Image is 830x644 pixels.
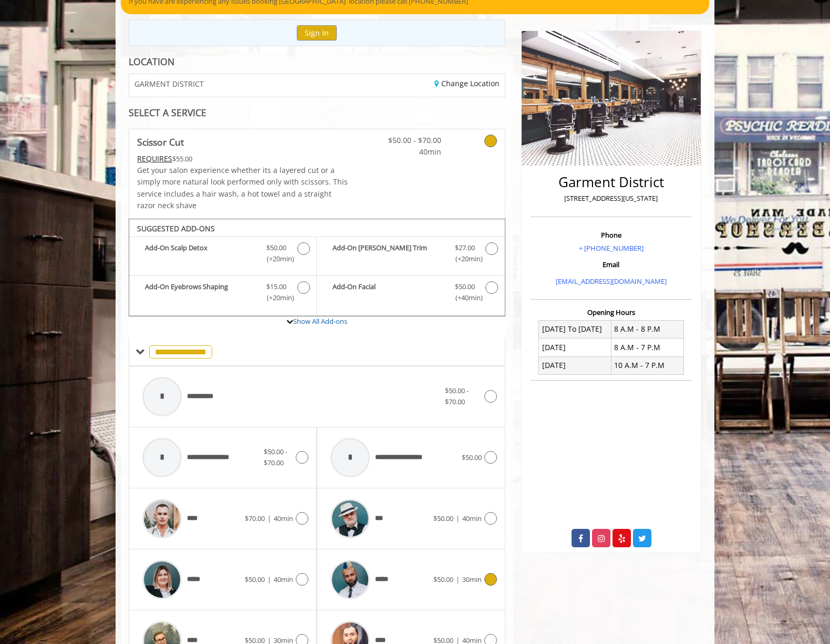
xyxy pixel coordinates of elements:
[379,135,441,146] span: $50.00 - $70.00
[462,575,482,584] span: 30min
[533,231,689,239] h3: Phone
[449,292,480,303] span: (+40min )
[137,223,215,233] b: SUGGESTED ADD-ONS
[129,219,505,316] div: Scissor Cut Add-onS
[297,25,337,40] button: Sign In
[531,309,692,316] h3: Opening Hours
[129,108,505,118] div: SELECT A SERVICE
[134,281,311,306] label: Add-On Eyebrows Shaping
[455,242,475,253] span: $27.00
[445,386,469,406] span: $50.00 - $70.00
[145,242,256,264] b: Add-On Scalp Detox
[433,514,453,523] span: $50.00
[134,242,311,267] label: Add-On Scalp Detox
[539,339,611,356] td: [DATE]
[267,575,271,584] span: |
[274,514,293,523] span: 40min
[456,514,460,523] span: |
[611,356,683,374] td: 10 A.M - 7 P.M
[264,447,287,467] span: $50.00 - $70.00
[137,135,184,149] b: Scissor Cut
[333,281,444,303] b: Add-On Facial
[137,165,348,212] p: Get your salon experience whether its a layered cut or a simply more natural look performed only ...
[267,514,271,523] span: |
[134,80,204,88] span: GARMENT DISTRICT
[274,575,293,584] span: 40min
[129,55,174,68] b: LOCATION
[261,253,292,264] span: (+20min )
[245,514,265,523] span: $70.00
[266,242,286,253] span: $50.00
[137,154,172,163] span: This service needs some Advance to be paid before we block your appointment
[433,575,453,584] span: $50.00
[455,281,475,292] span: $50.00
[556,277,667,286] a: [EMAIL_ADDRESS][DOMAIN_NAME]
[145,281,256,303] b: Add-On Eyebrows Shaping
[579,243,644,253] a: + [PHONE_NUMBER]
[322,242,499,267] label: Add-On Beard Trim
[333,242,444,264] b: Add-On [PERSON_NAME] Trim
[533,193,689,204] p: [STREET_ADDRESS][US_STATE]
[261,292,292,303] span: (+20min )
[379,146,441,158] span: 40min
[611,339,683,356] td: 8 A.M - 7 P.M
[462,514,482,523] span: 40min
[462,453,482,462] span: $50.00
[533,261,689,268] h3: Email
[322,281,499,306] label: Add-On Facial
[611,320,683,338] td: 8 A.M - 8 P.M
[533,175,689,190] h2: Garment District
[266,281,286,292] span: $15.00
[539,356,611,374] td: [DATE]
[137,153,348,165] div: $55.00
[456,575,460,584] span: |
[449,253,480,264] span: (+20min )
[293,316,347,326] a: Show All Add-ons
[539,320,611,338] td: [DATE] To [DATE]
[434,78,500,88] a: Change Location
[245,575,265,584] span: $50.00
